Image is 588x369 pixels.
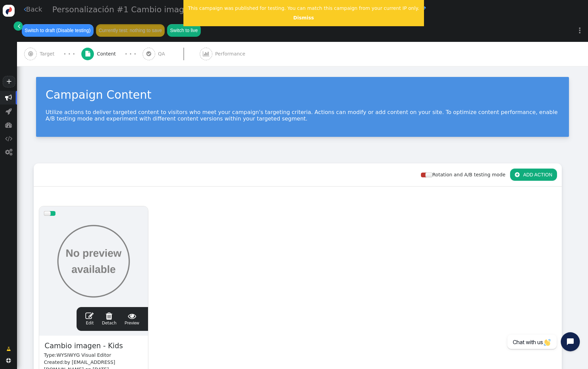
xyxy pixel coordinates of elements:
[200,42,261,66] a:  Performance
[158,50,168,58] span: QA
[203,51,209,57] span: 
[102,312,116,326] a: Detach
[5,135,12,142] span: 
[44,340,124,352] span: Cambio imagen - Kids
[146,51,151,57] span: 
[5,149,12,156] span: 
[18,22,20,30] span: 
[81,42,143,66] a:  Content · · ·
[125,49,136,59] div: · · ·
[102,312,116,325] span: Detach
[5,108,12,115] span: 
[125,312,139,320] span: 
[5,122,12,128] span: 
[85,312,94,326] a: Edit
[515,172,520,177] span: 
[24,42,81,66] a:  Target · · ·
[85,312,94,320] span: 
[85,51,90,57] span: 
[5,94,12,101] span: 
[125,312,139,326] span: Preview
[96,24,165,36] button: Currently test: nothing to save
[28,51,33,57] span: 
[22,24,94,36] button: Switch to draft (Disable testing)
[125,312,139,326] a: Preview
[40,50,58,58] span: Target
[167,24,200,36] button: Switch to live
[3,76,15,87] a: +
[293,15,314,20] a: Dismiss
[215,50,248,58] span: Performance
[2,343,16,355] a: 
[24,4,43,14] a: Back
[24,6,26,13] span: 
[510,169,557,181] button: ADD ACTION
[3,5,15,17] img: logo-icon.svg
[46,109,559,122] p: Utilize actions to deliver targeted content to visitors who meet your campaign's targeting criter...
[46,86,559,103] div: Campaign Content
[64,49,75,59] div: · · ·
[44,352,143,359] div: Type:
[102,312,116,320] span: 
[97,50,119,58] span: Content
[56,352,111,358] span: WYSIWYG Visual Editor
[6,358,11,363] span: 
[572,20,588,41] a: ⋮
[14,21,23,31] a: 
[6,346,11,353] span: 
[143,42,200,66] a:  QA
[52,5,245,14] span: Personalización #1 Cambio imagen Home - Kids
[421,171,510,178] div: Rotation and A/B testing mode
